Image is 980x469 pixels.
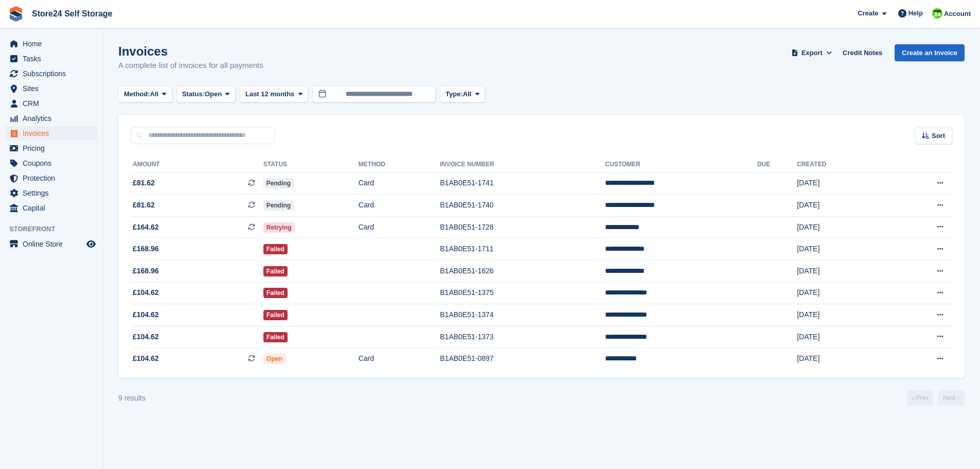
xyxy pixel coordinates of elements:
td: [DATE] [797,195,886,217]
img: Robert Sears [932,8,942,19]
td: Card [359,195,440,217]
th: Amount [131,157,263,173]
span: Account [944,9,971,19]
nav: Page [905,390,967,406]
th: Created [797,157,886,173]
a: menu [5,126,97,141]
span: Status: [182,89,205,99]
a: menu [5,37,97,51]
div: 9 results [118,393,146,404]
td: [DATE] [797,326,886,348]
span: Create [858,8,878,19]
td: B1AB0E51-1728 [440,216,605,238]
span: Export [801,48,823,58]
a: menu [5,81,97,96]
span: Failed [263,244,288,254]
span: Settings [23,186,84,200]
span: Type: [446,89,463,99]
span: £168.96 [133,266,159,276]
button: Last 12 months [240,86,308,103]
span: £104.62 [133,309,159,320]
span: Pricing [23,141,84,155]
span: Sort [932,131,945,141]
button: Status: Open [176,86,236,103]
span: £168.96 [133,244,159,254]
span: Pending [263,178,294,188]
span: CRM [23,96,84,111]
span: Failed [263,332,288,342]
a: menu [5,156,97,170]
td: B1AB0E51-1626 [440,260,605,283]
a: menu [5,51,97,66]
a: menu [5,141,97,155]
td: [DATE] [797,304,886,326]
span: £104.62 [133,287,159,298]
span: £104.62 [133,353,159,364]
p: A complete list of invoices for all payments [118,60,263,72]
a: menu [5,171,97,185]
span: All [463,89,472,99]
td: [DATE] [797,216,886,238]
td: B1AB0E51-0897 [440,348,605,370]
span: Help [908,8,923,19]
span: Sites [23,81,84,96]
th: Status [263,157,359,173]
td: [DATE] [797,282,886,304]
a: menu [5,111,97,126]
a: menu [5,96,97,111]
a: Preview store [85,238,97,250]
a: Next [938,390,965,406]
img: stora-icon-8386f47178a22dfd0bd8f6a31ec36ba5ce8667c1dd55bd0f319d3a0aa187defe.svg [8,6,24,22]
button: Method: All [118,86,172,103]
td: Card [359,348,440,370]
td: B1AB0E51-1375 [440,282,605,304]
span: Failed [263,288,288,298]
th: Invoice Number [440,157,605,173]
span: Storefront [9,224,102,234]
th: Method [359,157,440,173]
a: menu [5,66,97,81]
a: menu [5,201,97,215]
span: Home [23,37,84,51]
span: Open [263,354,286,364]
td: [DATE] [797,172,886,195]
span: Method: [124,89,150,99]
span: All [150,89,159,99]
span: Coupons [23,156,84,170]
a: menu [5,186,97,200]
th: Due [757,157,797,173]
a: menu [5,237,97,251]
td: B1AB0E51-1711 [440,238,605,260]
span: Pending [263,200,294,211]
button: Type: All [440,86,485,103]
span: Failed [263,266,288,276]
td: Card [359,172,440,195]
td: B1AB0E51-1374 [440,304,605,326]
h1: Invoices [118,44,263,58]
a: Credit Notes [839,44,886,61]
span: £81.62 [133,178,155,188]
td: B1AB0E51-1741 [440,172,605,195]
td: [DATE] [797,238,886,260]
span: Analytics [23,111,84,126]
a: Create an Invoice [895,44,965,61]
td: [DATE] [797,260,886,283]
span: £81.62 [133,200,155,211]
span: Invoices [23,126,84,141]
td: B1AB0E51-1740 [440,195,605,217]
span: Tasks [23,51,84,66]
span: Open [205,89,222,99]
span: Protection [23,171,84,185]
td: [DATE] [797,348,886,370]
span: Failed [263,310,288,320]
span: Online Store [23,237,84,251]
button: Export [789,44,834,61]
th: Customer [605,157,757,173]
span: Retrying [263,222,295,233]
a: Previous [907,390,934,406]
span: Capital [23,201,84,215]
a: Store24 Self Storage [28,5,117,22]
td: Card [359,216,440,238]
span: £164.62 [133,222,159,233]
span: Last 12 months [245,89,294,99]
